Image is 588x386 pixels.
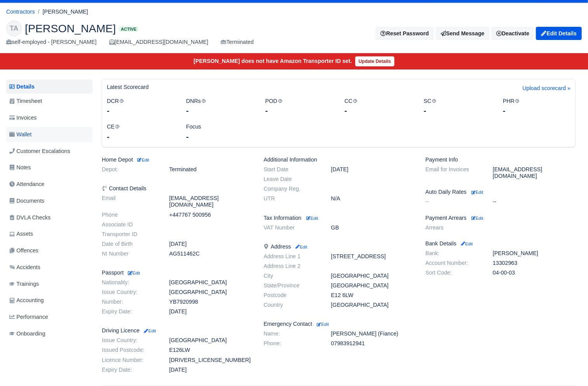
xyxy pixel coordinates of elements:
span: DVLA Checks [9,213,51,222]
a: Update Details [355,56,394,66]
dt: Leave Date [258,176,325,183]
dd: [GEOGRAPHIC_DATA] [325,282,420,289]
h6: Home Depot [102,156,252,163]
span: Accounting [9,296,44,305]
div: - [424,105,491,116]
li: [PERSON_NAME] [35,7,88,16]
a: Performance [6,309,92,325]
dt: Depot: [96,166,163,173]
dt: Address Line 2 [258,263,325,270]
a: Notes [6,160,92,175]
h6: Contact Details [102,185,252,192]
dd: [DATE] [163,308,258,315]
dd: [GEOGRAPHIC_DATA] [163,279,258,286]
h6: Auto Daily Rates [426,189,576,195]
span: Onboarding [9,329,45,338]
div: DNRs [180,97,260,116]
dd: [PERSON_NAME] [487,250,581,257]
div: Focus [180,122,260,142]
dt: NI Number [96,250,163,257]
span: Customer Escalations [9,147,70,156]
dt: State/Province [258,282,325,289]
span: Performance [9,313,48,322]
a: Edit [460,240,473,247]
dd: YB7920998 [163,299,258,305]
dd: AG511462C [163,250,258,257]
a: DVLA Checks [6,210,92,225]
small: Edit [127,271,140,275]
dt: Transporter ID [96,231,163,238]
div: - [503,105,571,116]
dt: Country [258,302,325,308]
div: - [344,105,412,116]
dd: [GEOGRAPHIC_DATA] [163,289,258,296]
dt: Expiry Date: [96,308,163,315]
div: [EMAIL_ADDRESS][DOMAIN_NAME] [109,38,208,47]
h6: Latest Scorecard [107,84,149,90]
a: Edit [470,215,483,221]
div: Terminated [221,38,254,47]
dd: 07983912941 [325,340,420,347]
h6: Passport [102,270,252,276]
div: DCR [101,97,180,116]
small: Edit [143,329,156,333]
dd: E126LW [163,347,258,353]
a: Onboarding [6,326,92,341]
h6: Emergency Contact [263,321,414,327]
dt: Phone: [258,340,325,347]
div: SC [418,97,497,116]
dd: [DATE] [163,241,258,247]
span: Active [119,26,138,32]
small: Edit [294,245,307,249]
dd: 13302963 [487,260,581,266]
dd: E12 6LW [325,292,420,299]
dd: [DRIVERS_LICENSE_NUMBER] [163,357,258,363]
a: Invoices [6,110,92,125]
dd: [GEOGRAPHIC_DATA] [325,302,420,308]
a: Details [6,80,92,94]
dt: City [258,273,325,279]
a: Edit [470,189,483,195]
a: Attendance [6,177,92,192]
div: - [107,131,174,142]
a: Timesheet [6,94,92,109]
span: Trainings [9,280,39,289]
a: Edit Details [536,27,582,40]
dt: Issue Country: [96,289,163,296]
dt: VAT Number [258,224,325,231]
dt: Phone [96,212,163,218]
dt: Associate ID [96,221,163,228]
dt: Licence Number: [96,357,163,363]
dd: GB [325,224,420,231]
div: - [265,105,333,116]
span: Documents [9,196,44,205]
a: Send Message [436,27,490,40]
a: Edit [136,156,149,163]
dd: Terminated [163,166,258,173]
dd: -- [487,198,581,205]
dt: Arrears [420,224,487,231]
a: Accidents [6,260,92,275]
span: [PERSON_NAME] [25,23,116,34]
div: - [186,105,254,116]
span: Attendance [9,180,44,189]
h6: Driving Licence [102,327,252,334]
small: Edit [471,216,483,221]
dt: Expiry Date: [96,367,163,373]
a: Trainings [6,276,92,292]
h6: Bank Details [426,240,576,247]
dt: Account Number: [420,260,487,266]
dd: N/A [325,195,420,202]
span: Accidents [9,263,40,272]
dt: Name: [258,330,325,337]
dt: Bank: [420,250,487,257]
h6: Tax Information [263,215,414,221]
dt: Email [96,195,163,208]
h6: Payment Info [426,156,576,163]
a: Wallet [6,127,92,142]
small: Edit [136,158,149,162]
dd: [GEOGRAPHIC_DATA] [163,337,258,344]
dt: UTR [258,195,325,202]
dt: Company Reg. [258,186,325,192]
span: Assets [9,230,33,238]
